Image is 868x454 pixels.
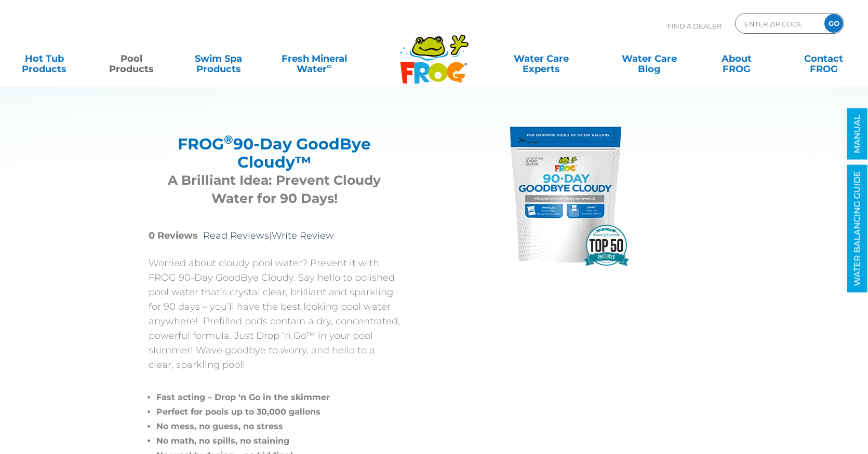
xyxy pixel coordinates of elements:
[703,48,770,69] a: AboutFROG
[847,165,867,293] a: WATER BALANCING GUIDE
[847,108,867,160] a: MANUAL
[10,48,78,69] a: Hot TubProducts
[98,48,165,69] a: PoolProducts
[156,405,400,419] li: Perfect for pools up to 30,000 gallons
[616,48,683,69] a: Water CareBlog
[149,256,400,372] p: Worried about cloudy pool water? Prevent it with FROG 90-Day GoodBye Cloudy. Say hello to polishe...
[667,13,722,39] p: Find A Dealer
[149,230,198,241] strong: 0 Reviews
[224,132,233,147] sup: ®
[162,171,388,208] h3: A Brilliant Idea: Prevent Cloudy Water for 90 Days!
[824,14,843,33] input: GO
[272,230,334,241] a: Write Review
[156,436,289,446] span: No math, no spills, no staining
[185,48,252,69] a: Swim SpaProducts
[327,62,332,70] sup: ∞
[162,135,388,171] h2: FROG 90-Day GoodBye Cloudy™
[790,48,857,69] a: ContactFROG
[394,21,474,84] img: Frog Products Logo
[486,48,596,69] a: Water CareExperts
[203,230,269,241] a: Read Reviews
[272,48,356,69] a: Fresh MineralWater∞
[156,390,400,405] li: Fast acting – Drop ‘n Go in the skimmer
[156,421,283,431] span: No mess, no guess, no stress
[149,228,400,243] p: |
